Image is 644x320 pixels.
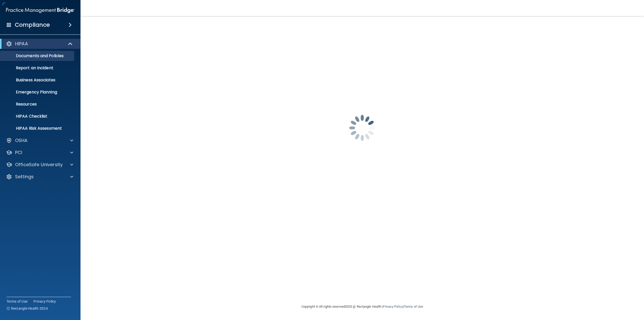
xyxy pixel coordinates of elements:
[6,137,73,144] a: OSHA
[6,5,74,15] img: PMB logo
[3,126,72,131] p: HIPAA Risk Assessment
[6,150,73,156] a: PCI
[15,41,28,47] p: HIPAA
[3,102,72,107] p: Resources
[337,103,387,153] img: spinner.e123f6fc.gif
[3,53,72,58] p: Documents and Policies
[6,174,73,180] a: Settings
[33,299,56,304] a: Privacy Policy
[15,162,63,168] p: OfficeSafe University
[3,65,72,70] p: Report an Incident
[3,90,72,95] p: Emergency Planning
[3,78,72,83] p: Business Associates
[404,305,423,308] a: Terms of Use
[270,299,454,315] div: Copyright © All rights reserved 2025 @ Rectangle Health | |
[7,306,48,311] span: Ⓒ Rectangle Health 2024
[15,137,28,144] p: OSHA
[3,114,72,119] p: HIPAA Checklist
[7,299,27,304] a: Terms of Use
[383,305,403,308] a: Privacy Policy
[15,174,34,180] p: Settings
[15,21,50,28] h4: Compliance
[15,150,22,156] p: PCI
[6,41,73,47] a: HIPAA
[6,162,73,168] a: OfficeSafe University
